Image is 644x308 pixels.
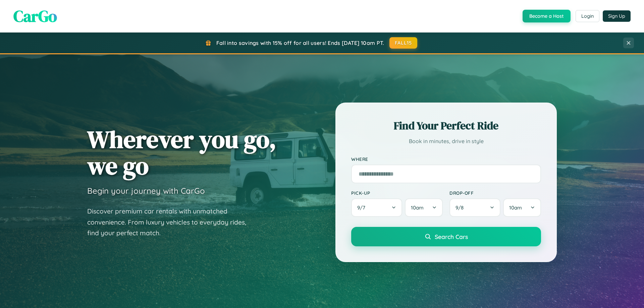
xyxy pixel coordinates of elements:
[351,136,541,146] p: Book in minutes, drive in style
[351,227,541,246] button: Search Cars
[357,204,369,211] span: 9 / 7
[351,118,541,133] h2: Find Your Perfect Ride
[411,204,424,211] span: 10am
[449,190,541,196] label: Drop-off
[405,198,443,217] button: 10am
[351,156,541,162] label: Where
[216,40,384,46] span: Fall into savings with 15% off for all users! Ends [DATE] 10am PT.
[351,190,443,196] label: Pick-up
[455,204,467,211] span: 9 / 8
[603,10,631,22] button: Sign Up
[87,126,276,179] h1: Wherever you go, we go
[449,198,500,217] button: 9/8
[576,10,599,22] button: Login
[87,186,205,196] h3: Begin your journey with CarGo
[13,5,57,27] span: CarGo
[351,198,402,217] button: 9/7
[389,37,418,49] button: FALL15
[509,204,522,211] span: 10am
[87,206,255,239] p: Discover premium car rentals with unmatched convenience. From luxury vehicles to everyday rides, ...
[435,233,468,240] span: Search Cars
[503,198,541,217] button: 10am
[523,10,571,22] button: Become a Host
